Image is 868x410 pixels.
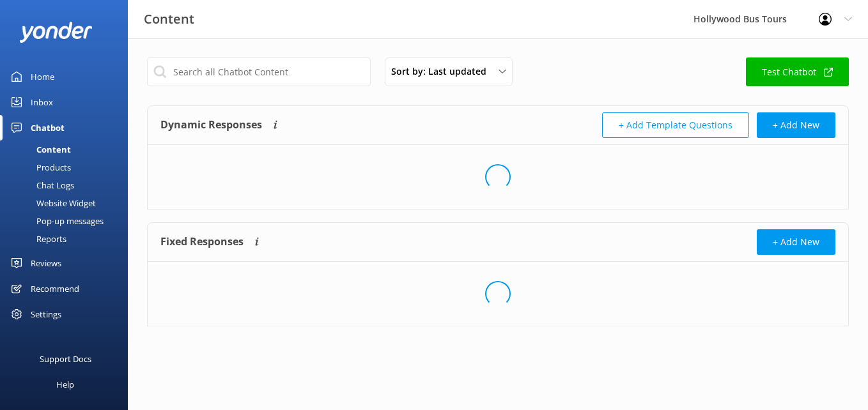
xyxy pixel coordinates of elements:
[56,372,74,397] div: Help
[8,140,71,158] div: Content
[8,230,128,248] a: Reports
[31,301,61,327] div: Settings
[147,57,371,86] input: Search all Chatbot Content
[31,115,65,140] div: Chatbot
[31,250,61,276] div: Reviews
[160,112,262,138] h4: Dynamic Responses
[40,346,91,372] div: Support Docs
[8,176,128,194] a: Chat Logs
[8,194,96,212] div: Website Widget
[144,9,194,29] h3: Content
[19,22,93,43] img: yonder-white-logo.png
[8,194,128,212] a: Website Widget
[602,112,749,138] button: + Add Template Questions
[31,276,79,301] div: Recommend
[757,229,835,255] button: + Add New
[160,229,244,255] h4: Fixed Responses
[8,212,104,230] div: Pop-up messages
[8,212,128,230] a: Pop-up messages
[8,176,74,194] div: Chat Logs
[391,65,494,79] span: Sort by: Last updated
[8,230,66,248] div: Reports
[8,158,71,176] div: Products
[31,89,53,115] div: Inbox
[757,112,835,138] button: + Add New
[8,158,128,176] a: Products
[31,64,54,89] div: Home
[8,140,128,158] a: Content
[746,57,849,86] a: Test Chatbot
